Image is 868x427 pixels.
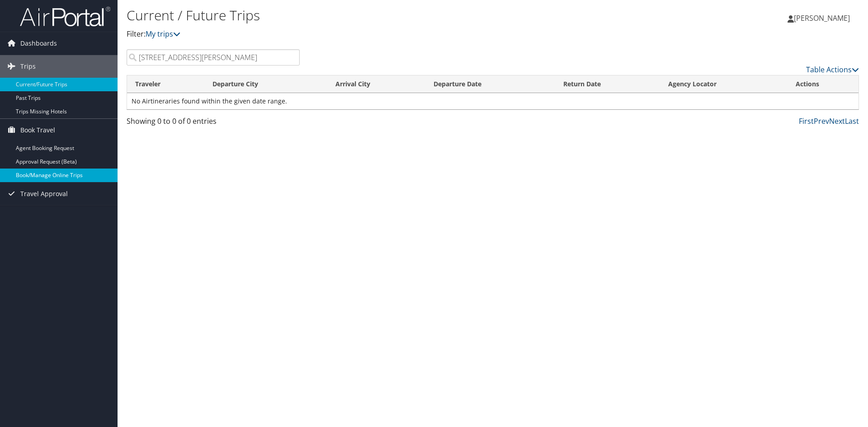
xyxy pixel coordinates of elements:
[146,29,180,39] a: My trips
[799,116,814,126] a: First
[788,5,859,32] a: [PERSON_NAME]
[127,6,615,25] h1: Current / Future Trips
[555,75,660,93] th: Return Date: activate to sort column ascending
[327,75,425,93] th: Arrival City: activate to sort column ascending
[20,119,55,141] span: Book Travel
[127,75,204,93] th: Traveler: activate to sort column ascending
[829,116,845,126] a: Next
[127,49,300,66] input: Search Traveler or Arrival City
[660,75,788,93] th: Agency Locator: activate to sort column ascending
[20,6,110,27] img: airportal-logo.png
[20,55,36,78] span: Trips
[425,75,555,93] th: Departure Date: activate to sort column descending
[845,116,859,126] a: Last
[814,116,829,126] a: Prev
[20,32,57,55] span: Dashboards
[788,75,859,93] th: Actions
[806,65,859,75] a: Table Actions
[127,116,300,131] div: Showing 0 to 0 of 0 entries
[204,75,327,93] th: Departure City: activate to sort column ascending
[127,28,615,40] p: Filter:
[794,13,850,23] span: [PERSON_NAME]
[20,183,68,205] span: Travel Approval
[127,93,859,109] td: No Airtineraries found within the given date range.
